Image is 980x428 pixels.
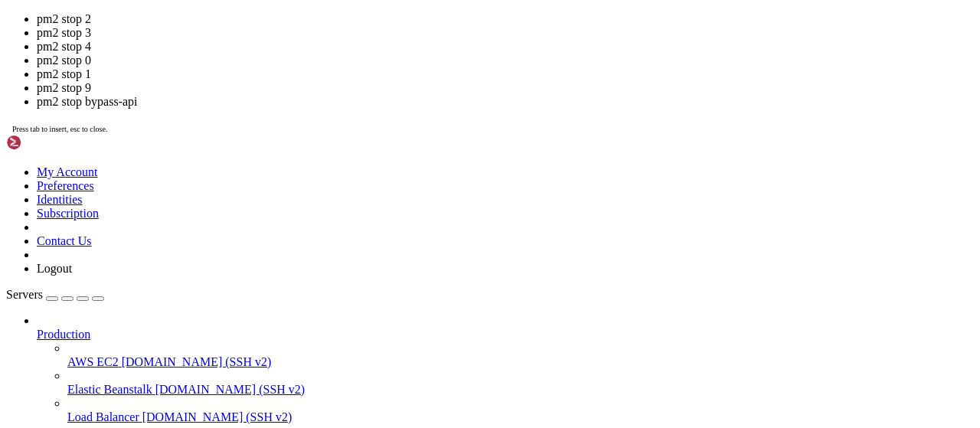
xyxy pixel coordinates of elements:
x-row: * Management: [URL][DOMAIN_NAME] [6,44,782,57]
span: [DOMAIN_NAME] (SSH v2) [122,355,272,368]
li: pm2 stop bypass-api [37,95,974,109]
a: Servers [6,288,104,301]
a: My Account [37,165,98,178]
span: [DOMAIN_NAME] (SSH v2) [155,383,305,396]
x-row: * Support: [URL][DOMAIN_NAME] [6,57,782,70]
x-row: Welcome to Ubuntu 22.04.5 LTS (GNU/Linux 5.15.0-144-generic x86_64) [6,6,782,19]
a: Preferences [37,179,94,192]
span: Production [37,328,90,341]
x-row: root@big-country:~# pm2 stop [6,147,782,160]
li: pm2 stop 1 [37,67,974,81]
x-row: * Documentation: [URL][DOMAIN_NAME] [6,31,782,44]
x-row: Last login: [DATE] from [TECHNICAL_ID] [6,134,782,147]
li: pm2 stop 4 [37,40,974,54]
a: Identities [37,193,83,206]
li: pm2 stop 3 [37,26,974,40]
span: AWS EC2 [67,355,119,368]
img: Shellngn [6,135,94,150]
a: AWS EC2 [DOMAIN_NAME] (SSH v2) [67,355,974,369]
li: AWS EC2 [DOMAIN_NAME] (SSH v2) [67,341,974,369]
span: Servers [6,288,43,301]
a: Subscription [37,207,99,220]
span: Press tab to insert, esc to close. [12,125,107,133]
span: [DOMAIN_NAME] (SSH v2) [142,410,292,423]
li: pm2 stop 0 [37,54,974,67]
x-row: This system has been minimized by removing packages and content that are [6,83,782,96]
a: Contact Us [37,234,92,247]
a: Elastic Beanstalk [DOMAIN_NAME] (SSH v2) [67,383,974,397]
li: Elastic Beanstalk [DOMAIN_NAME] (SSH v2) [67,369,974,397]
div: (28, 11) [188,147,194,160]
span: Elastic Beanstalk [67,383,152,396]
a: Production [37,328,974,341]
li: Load Balancer [DOMAIN_NAME] (SSH v2) [67,397,974,424]
span: Load Balancer [67,410,139,423]
li: pm2 stop 9 [37,81,974,95]
x-row: To restore this content, you can run the 'unminimize' command. [6,121,782,134]
a: Load Balancer [DOMAIN_NAME] (SSH v2) [67,410,974,424]
x-row: not required on a system that users do not log into. [6,96,782,109]
li: pm2 stop 2 [37,12,974,26]
a: Logout [37,262,72,275]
